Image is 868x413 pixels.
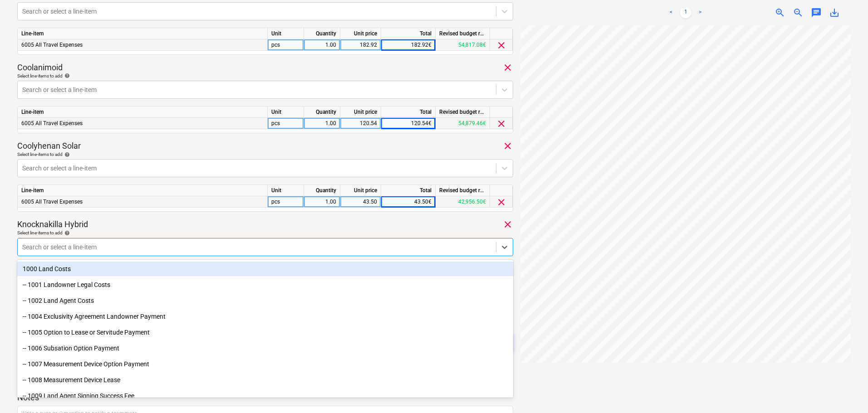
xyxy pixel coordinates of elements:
[340,185,381,196] div: Unit price
[17,325,513,340] div: -- 1005 Option to Lease or Servitude Payment
[17,277,513,292] div: -- 1001 Landowner Legal Costs
[268,185,304,196] div: Unit
[308,118,336,129] div: 1.00
[344,39,377,51] div: 182.92
[304,185,340,196] div: Quantity
[381,196,436,208] div: 43.50€
[502,141,513,151] span: clear
[695,7,706,18] a: Next page
[436,28,490,39] div: Revised budget remaining
[502,62,513,73] span: clear
[63,230,70,236] span: help
[502,219,513,230] span: clear
[381,39,436,51] div: 182.92€
[304,28,340,39] div: Quantity
[436,118,490,129] div: 54,879.46€
[17,262,513,276] div: 1000 Land Costs
[344,118,377,129] div: 120.54
[340,107,381,118] div: Unit price
[304,107,340,118] div: Quantity
[436,107,490,118] div: Revised budget remaining
[268,39,304,51] div: pcs
[17,389,513,403] div: -- 1009 Land Agent Signing Success Fee
[18,28,268,39] div: Line-item
[344,196,377,208] div: 43.50
[496,197,507,208] span: clear
[17,219,88,230] p: Knocknakilla Hybrid
[17,141,81,151] p: Coolyhenan Solar
[340,28,381,39] div: Unit price
[381,107,436,118] div: Total
[18,107,268,118] div: Line-item
[21,42,83,48] span: 6005 All Travel Expenses
[680,7,691,18] a: Page 1 is your current page
[63,73,70,78] span: help
[811,7,822,18] span: chat
[268,107,304,118] div: Unit
[308,39,336,51] div: 1.00
[381,185,436,196] div: Total
[18,185,268,196] div: Line-item
[17,62,63,73] p: Coolanimoid
[666,7,677,18] a: Previous page
[496,40,507,51] span: clear
[17,357,513,371] div: -- 1007 Measurement Device Option Payment
[823,369,868,413] iframe: Chat Widget
[17,293,513,308] div: -- 1002 Land Agent Costs
[793,7,804,18] span: zoom_out
[17,73,513,79] div: Select line-items to add
[381,28,436,39] div: Total
[268,118,304,129] div: pcs
[308,196,336,208] div: 1.00
[268,28,304,39] div: Unit
[436,185,490,196] div: Revised budget remaining
[17,373,513,387] div: -- 1008 Measurement Device Lease
[268,196,304,208] div: pcs
[17,309,513,324] div: -- 1004 Exclusivity Agreement Landowner Payment
[436,39,490,51] div: 54,817.08€
[381,118,436,129] div: 120.54€
[829,7,840,18] span: save_alt
[17,151,513,157] div: Select line-items to add
[21,120,83,126] span: 6005 All Travel Expenses
[496,118,507,129] span: clear
[17,230,513,236] div: Select line-items to add
[775,7,785,18] span: zoom_in
[63,152,70,157] span: help
[436,196,490,208] div: 42,956.50€
[17,341,513,355] div: -- 1006 Subsation Option Payment
[21,199,83,205] span: 6005 All Travel Expenses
